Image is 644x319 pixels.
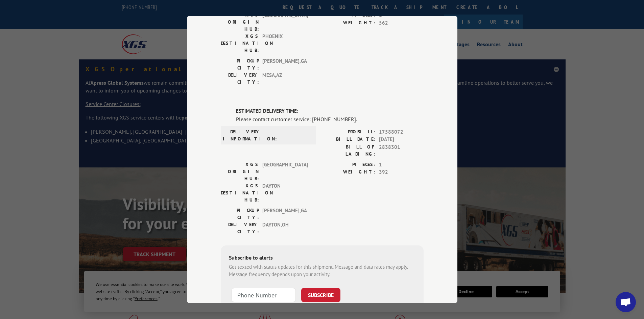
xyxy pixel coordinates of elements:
[262,207,308,221] span: [PERSON_NAME] , GA
[262,221,308,235] span: DAYTON , OH
[322,19,376,27] label: WEIGHT:
[262,72,308,86] span: MESA , AZ
[322,128,376,136] label: PROBILL:
[379,143,424,158] span: 2838301
[262,161,308,182] span: [GEOGRAPHIC_DATA]
[236,107,424,115] label: ESTIMATED DELIVERY TIME:
[236,115,424,123] div: Please contact customer service: [PHONE_NUMBER].
[221,221,259,235] label: DELIVERY CITY:
[262,33,308,54] span: PHOENIX
[379,128,424,136] span: 17588072
[229,263,415,278] div: Get texted with status updates for this shipment. Message and data rates may apply. Message frequ...
[221,72,259,86] label: DELIVERY CITY:
[322,168,376,176] label: WEIGHT:
[221,161,259,182] label: XGS ORIGIN HUB:
[232,288,296,302] input: Phone Number
[379,136,424,143] span: [DATE]
[262,182,308,204] span: DAYTON
[221,11,259,33] label: XGS ORIGIN HUB:
[221,182,259,204] label: XGS DESTINATION HUB:
[301,288,340,302] button: SUBSCRIBE
[379,161,424,169] span: 1
[379,168,424,176] span: 392
[322,136,376,143] label: BILL DATE:
[262,57,308,72] span: [PERSON_NAME] , GA
[379,19,424,27] span: 562
[262,11,308,33] span: [GEOGRAPHIC_DATA]
[223,128,261,142] label: DELIVERY INFORMATION:
[322,143,376,158] label: BILL OF LADING:
[322,161,376,169] label: PIECES:
[229,254,415,263] div: Subscribe to alerts
[221,57,259,72] label: PICKUP CITY:
[221,33,259,54] label: XGS DESTINATION HUB:
[221,207,259,221] label: PICKUP CITY:
[616,292,636,312] a: Open chat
